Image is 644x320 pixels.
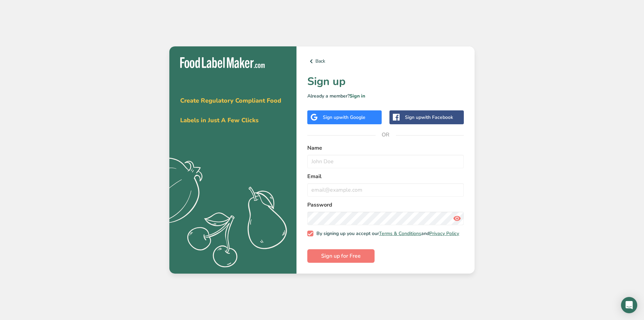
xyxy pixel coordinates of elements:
[307,183,464,197] input: email@example.com
[307,144,464,152] label: Name
[180,57,265,68] img: Food Label Maker
[405,114,453,121] div: Sign up
[379,230,421,237] a: Terms & Conditions
[376,125,396,145] span: OR
[307,57,464,65] a: Back
[323,114,365,121] div: Sign up
[307,201,464,209] label: Password
[307,249,375,263] button: Sign up for Free
[307,172,464,180] label: Email
[421,114,453,121] span: with Facebook
[313,231,459,237] span: By signing up you accept our and
[307,92,464,100] p: Already a member?
[339,114,365,121] span: with Google
[621,297,637,313] div: Open Intercom Messenger
[350,93,365,99] a: Sign in
[180,97,281,124] span: Create Regulatory Compliant Food Labels in Just A Few Clicks
[307,155,464,168] input: John Doe
[321,252,361,260] span: Sign up for Free
[307,73,464,90] h1: Sign up
[429,230,459,237] a: Privacy Policy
